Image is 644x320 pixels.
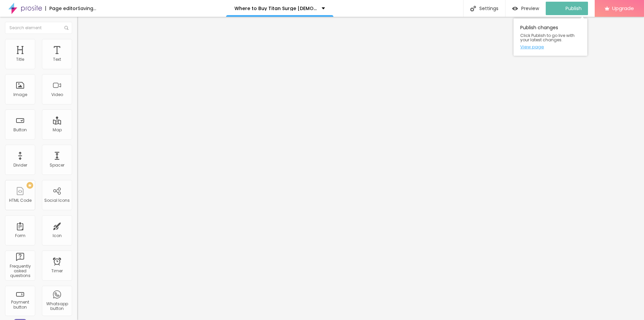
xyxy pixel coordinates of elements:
[13,128,27,132] div: Button
[13,163,27,168] div: Divider
[77,17,644,320] iframe: Editor
[16,57,24,62] div: Title
[51,269,63,273] div: Timer
[44,302,70,311] div: Whatsapp button
[9,198,32,203] div: HTML Code
[520,45,581,49] a: View page
[514,18,587,56] div: Publish changes
[45,6,78,11] div: Page editor
[566,6,582,11] span: Publish
[7,264,33,278] div: Frequently asked questions
[15,233,25,238] div: Form
[521,6,539,11] span: Preview
[520,33,581,42] span: Click Publish to go live with your latest changes.
[50,163,64,168] div: Spacer
[612,5,634,11] span: Upgrade
[13,92,27,97] div: Image
[505,2,546,15] button: Preview
[512,6,518,11] img: view-1.svg
[64,26,68,30] img: Icone
[53,128,62,132] div: Map
[234,6,317,11] p: Where to Buy Titan Surge [DEMOGRAPHIC_DATA][MEDICAL_DATA] Price
[546,2,588,15] button: Publish
[44,198,70,203] div: Social Icons
[53,233,62,238] div: Icon
[470,6,476,11] img: Icone
[5,22,72,34] input: Search element
[51,92,63,97] div: Video
[53,57,61,62] div: Text
[78,6,96,11] div: Saving...
[7,300,33,310] div: Payment button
